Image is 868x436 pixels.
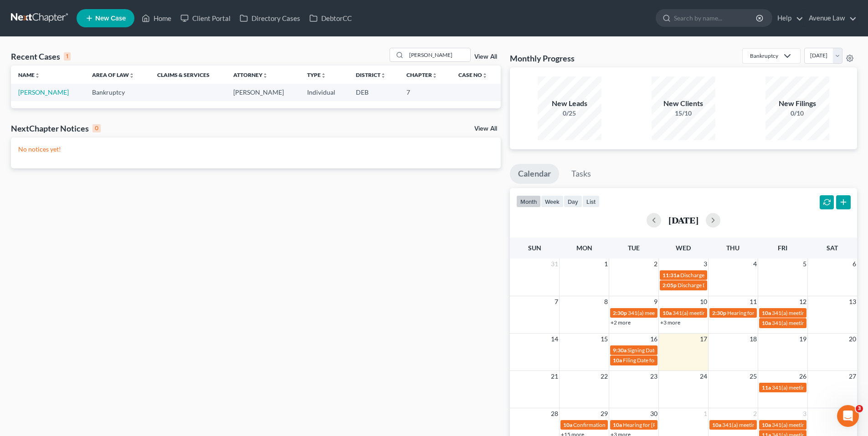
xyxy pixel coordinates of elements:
span: 10a [712,421,721,428]
button: month [516,195,541,208]
span: New Case [95,15,126,22]
h2: [DATE] [668,215,699,225]
span: 5 [802,259,807,269]
span: 3 [856,405,863,412]
span: Confirmation Hearing for [PERSON_NAME] & [PERSON_NAME] [573,421,726,428]
span: 2:30p [613,309,627,316]
span: Sat [827,244,838,252]
span: 10 [699,296,708,307]
div: New Leads [538,98,601,109]
span: 341(a) meeting for [PERSON_NAME] [772,319,860,326]
span: 1 [603,259,609,269]
a: [PERSON_NAME] [18,88,69,96]
div: 15/10 [652,109,715,118]
span: 24 [699,371,708,382]
td: 7 [399,84,451,101]
span: 18 [749,334,758,345]
td: Bankruptcy [85,84,149,101]
span: 10a [762,309,771,316]
a: DebtorCC [305,10,356,26]
span: 8 [603,296,609,307]
span: 6 [852,259,857,269]
span: 3 [802,408,807,419]
iframe: Intercom live chat [837,405,859,427]
span: 21 [550,371,559,382]
span: 9 [653,296,658,307]
button: week [541,195,564,208]
span: 10a [613,357,622,364]
div: Recent Cases [11,51,71,62]
span: 4 [752,259,758,269]
td: Individual [300,84,349,101]
div: New Clients [652,98,715,109]
a: Help [773,10,803,26]
div: New Filings [765,98,829,109]
span: 13 [848,296,857,307]
input: Search by name... [674,10,757,26]
span: 28 [550,408,559,419]
span: 10a [762,319,771,326]
button: day [564,195,582,208]
span: 11:31a [663,272,679,279]
span: 2:05p [663,282,677,289]
span: 10a [762,421,771,428]
span: Signing Date for [PERSON_NAME] & [PERSON_NAME] [627,347,757,354]
span: Discharge Date for [PERSON_NAME] [678,282,766,289]
p: No notices yet! [18,145,493,154]
a: Client Portal [176,10,235,26]
button: list [582,195,600,208]
a: +2 more [611,319,631,326]
input: Search by name... [406,48,470,61]
span: 19 [798,334,807,345]
a: View All [474,126,497,132]
h3: Monthly Progress [510,53,575,64]
span: 23 [649,371,658,382]
span: 10a [563,421,572,428]
span: 16 [649,334,658,345]
div: 0/25 [538,109,601,118]
i: unfold_more [129,73,134,78]
i: unfold_more [380,73,386,78]
span: 22 [600,371,609,382]
span: 11a [762,384,771,391]
span: 1 [703,408,708,419]
td: [PERSON_NAME] [226,84,300,101]
a: Districtunfold_more [356,71,386,78]
span: 31 [550,259,559,269]
a: Avenue Law [804,10,857,26]
span: 14 [550,334,559,345]
a: Case Nounfold_more [458,71,488,78]
span: Filing Date for [PERSON_NAME] & [PERSON_NAME] [623,357,749,364]
i: unfold_more [432,73,437,78]
a: Attorneyunfold_more [233,71,268,78]
a: Calendar [510,164,559,184]
a: Tasks [563,164,599,184]
a: Nameunfold_more [18,71,40,78]
i: unfold_more [262,73,268,78]
span: 9:30a [613,347,627,354]
span: 341(a) meeting for [PERSON_NAME] [722,421,810,428]
span: 15 [600,334,609,345]
a: View All [474,54,497,60]
span: Discharge Date for [PERSON_NAME] [680,272,769,279]
span: 29 [600,408,609,419]
i: unfold_more [35,73,40,78]
a: Area of Lawunfold_more [92,71,134,78]
span: 17 [699,334,708,345]
span: Hearing for [PERSON_NAME] [727,309,798,316]
span: Thu [726,244,740,252]
span: 2 [653,259,658,269]
div: NextChapter Notices [11,123,101,134]
span: Hearing for [PERSON_NAME] [623,421,694,428]
span: Mon [576,244,592,252]
div: 0/10 [765,109,829,118]
span: Wed [676,244,691,252]
span: 30 [649,408,658,419]
i: unfold_more [482,73,488,78]
span: 10a [663,309,672,316]
span: 10a [613,421,622,428]
a: Home [137,10,176,26]
span: 20 [848,334,857,345]
span: 2 [752,408,758,419]
span: 341(a) meeting for [PERSON_NAME] & [PERSON_NAME] [628,309,764,316]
